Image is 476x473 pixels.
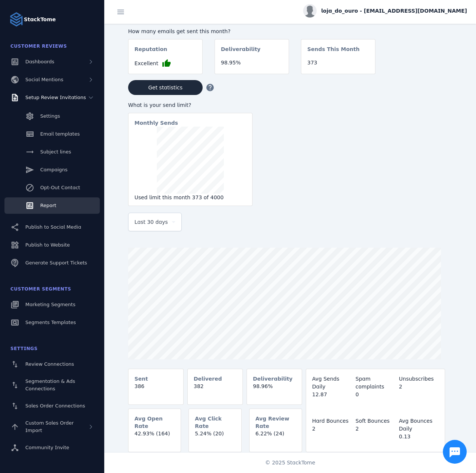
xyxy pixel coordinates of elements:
[4,296,100,313] a: Marketing Segments
[221,59,283,67] div: 98.95%
[189,430,241,444] mat-card-content: 5.24% (20)
[9,12,24,27] img: Logo image
[356,425,396,433] div: 2
[4,374,100,396] a: Segmentation & Ads Connections
[356,391,396,399] div: 0
[10,346,38,351] span: Settings
[40,167,67,172] span: Campaigns
[25,59,54,64] span: Dashboards
[195,415,235,430] mat-card-subtitle: Avg Click Rate
[40,203,56,208] span: Report
[256,415,296,430] mat-card-subtitle: Avg Review Rate
[4,126,100,142] a: Email templates
[25,403,85,409] span: Sales Order Connections
[4,439,100,456] a: Community Invite
[25,378,75,391] span: Segmentation & Ads Connections
[301,59,375,73] mat-card-content: 373
[250,430,302,444] mat-card-content: 6.22% (24)
[4,356,100,372] a: Review Connections
[4,144,100,160] a: Subject lines
[4,255,100,271] a: Generate Support Tickets
[40,131,80,137] span: Email templates
[25,77,63,82] span: Social Mentions
[25,320,76,325] span: Segments Templates
[25,420,74,433] span: Custom Sales Order Import
[25,260,87,266] span: Generate Support Tickets
[321,7,467,15] span: loja_do_ouro - [EMAIL_ADDRESS][DOMAIN_NAME]
[4,197,100,214] a: Report
[4,108,100,124] a: Settings
[399,417,439,433] div: Avg Bounces Daily
[134,45,167,59] mat-card-subtitle: Reputation
[247,382,302,396] mat-card-content: 98.96%
[25,445,69,450] span: Community Invite
[356,375,396,391] div: Spam complaints
[134,60,158,67] span: Excellent
[221,45,261,59] mat-card-subtitle: Deliverability
[128,101,253,109] div: What is your send limit?
[134,194,246,201] div: Used limit this month 373 of 4000
[4,162,100,178] a: Campaigns
[188,382,242,396] mat-card-content: 382
[312,375,352,391] div: Avg Sends Daily
[10,44,67,49] span: Customer Reviews
[25,242,70,248] span: Publish to Website
[134,375,148,382] mat-card-subtitle: Sent
[10,286,71,292] span: Customer Segments
[312,425,352,433] div: 2
[128,80,203,95] button: Get statistics
[265,459,315,467] span: © 2025 StackTome
[4,398,100,414] a: Sales Order Connections
[128,382,183,396] mat-card-content: 386
[162,59,171,68] mat-icon: thumb_up
[399,383,439,391] div: 2
[148,85,183,90] span: Get statistics
[25,302,75,307] span: Marketing Segments
[4,237,100,253] a: Publish to Website
[128,28,375,35] div: How many emails get sent this month?
[307,45,359,59] mat-card-subtitle: Sends This Month
[4,314,100,331] a: Segments Templates
[24,16,56,23] strong: StackTome
[356,417,396,425] div: Soft Bounces
[134,119,178,127] mat-card-subtitle: Monthly Sends
[312,417,352,425] div: Hard Bounces
[303,4,317,18] img: profile.jpg
[25,224,81,230] span: Publish to Social Media
[399,433,439,441] div: 0.13
[134,415,175,430] mat-card-subtitle: Avg Open Rate
[303,4,467,18] button: loja_do_ouro - [EMAIL_ADDRESS][DOMAIN_NAME]
[40,149,71,155] span: Subject lines
[312,391,352,399] div: 12.87
[194,375,222,382] mat-card-subtitle: Delivered
[4,219,100,235] a: Publish to Social Media
[40,185,80,190] span: Opt-Out Contact
[253,375,293,382] mat-card-subtitle: Deliverability
[399,375,439,383] div: Unsubscribes
[134,218,168,226] span: Last 30 days
[128,430,181,444] mat-card-content: 42.93% (164)
[25,95,86,100] span: Setup Review Invitations
[25,361,74,367] span: Review Connections
[4,180,100,196] a: Opt-Out Contact
[40,113,60,119] span: Settings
